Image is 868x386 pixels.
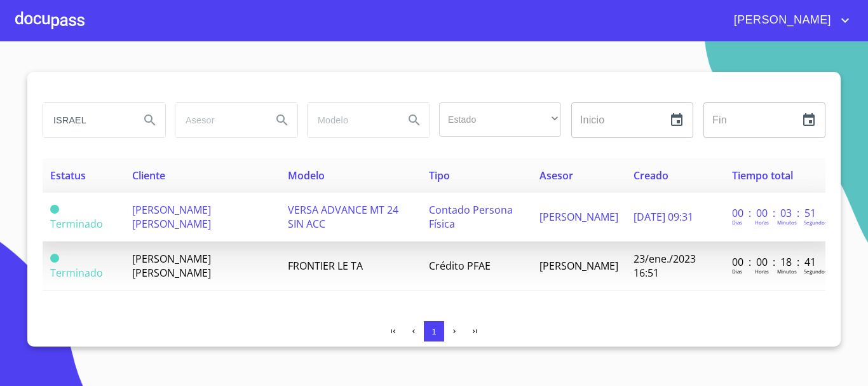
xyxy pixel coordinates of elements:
input: search [175,103,262,137]
p: 00 : 00 : 03 : 51 [732,206,818,220]
input: search [308,103,394,137]
button: account of current user [724,10,853,31]
span: [DATE] 09:31 [634,210,693,224]
span: Cliente [132,169,165,183]
p: Segundos [804,268,827,275]
p: 00 : 00 : 18 : 41 [732,255,818,269]
span: Estatus [50,169,86,183]
span: Tipo [429,169,450,183]
span: [PERSON_NAME] [PERSON_NAME] [132,203,211,231]
p: Horas [755,219,769,226]
div: ​ [439,102,561,137]
span: VERSA ADVANCE MT 24 SIN ACC [288,203,398,231]
span: Tiempo total [732,169,793,183]
p: Minutos [777,268,797,275]
p: Minutos [777,219,797,226]
p: Horas [755,268,769,275]
span: [PERSON_NAME] [539,210,618,224]
p: Dias [732,219,742,226]
button: 1 [424,321,444,341]
span: 1 [431,327,436,336]
input: search [43,103,130,137]
span: [PERSON_NAME] [539,259,618,273]
span: FRONTIER LE TA [288,259,363,273]
span: Modelo [288,169,325,183]
p: Segundos [804,219,827,226]
span: Terminado [50,266,103,280]
span: Terminado [50,254,59,263]
p: Dias [732,268,742,275]
span: 23/ene./2023 16:51 [634,252,696,280]
span: [PERSON_NAME] [PERSON_NAME] [132,252,211,280]
span: Creado [634,169,668,183]
span: Crédito PFAE [429,259,491,273]
span: Terminado [50,205,59,214]
button: Search [399,105,430,135]
span: [PERSON_NAME] [724,10,837,31]
button: Search [135,105,165,135]
span: Terminado [50,217,103,231]
span: Contado Persona Física [429,203,513,231]
button: Search [267,105,297,135]
span: Asesor [539,169,573,183]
